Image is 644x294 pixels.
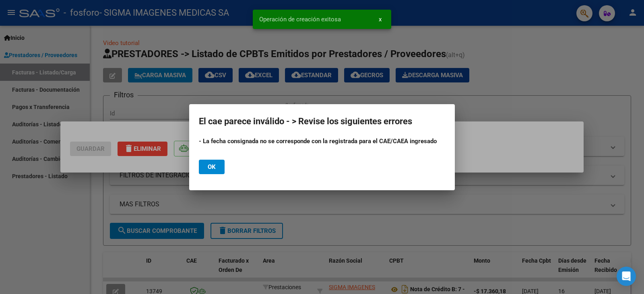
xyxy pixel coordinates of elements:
[372,12,388,27] button: x
[208,163,216,171] span: Ok
[617,267,636,286] div: Open Intercom Messenger
[199,114,445,129] h2: El cae parece inválido - > Revise los siguientes errores
[379,16,382,23] span: x
[259,15,341,23] span: Operación de creación exitosa
[199,160,225,174] button: Ok
[199,138,437,145] strong: - La fecha consignada no se corresponde con la registrada para el CAE/CAEA ingresado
